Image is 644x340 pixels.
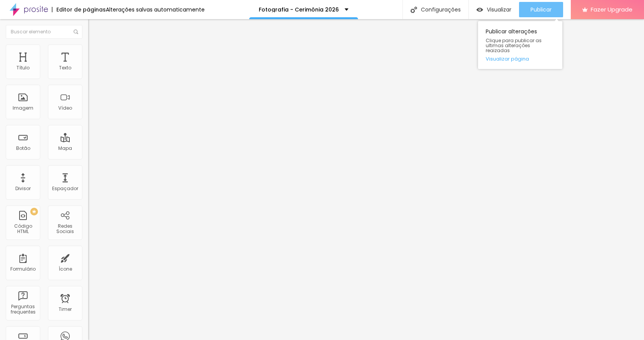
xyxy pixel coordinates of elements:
[13,105,33,111] div: Imagem
[59,307,72,312] div: Timer
[52,7,106,12] div: Editor de páginas
[52,186,78,191] div: Espaçador
[106,7,205,12] div: Alterações salvas automaticamente
[58,146,72,151] div: Mapa
[478,21,562,69] div: Publicar alterações
[88,19,644,340] iframe: Editor
[476,7,483,13] img: view-1.svg
[469,2,519,17] button: Visualizar
[59,266,72,272] div: Ícone
[8,223,38,235] div: Código HTML
[50,223,80,235] div: Redes Sociais
[531,7,552,13] span: Publicar
[411,7,417,13] img: Icone
[259,7,339,12] p: Fotografia - Cerimônia 2026
[59,65,71,71] div: Texto
[6,25,82,39] input: Buscar elemento
[519,2,563,17] button: Publicar
[58,105,72,111] div: Vídeo
[74,30,78,34] img: Icone
[15,186,31,191] div: Divisor
[8,304,38,315] div: Perguntas frequentes
[16,146,30,151] div: Botão
[591,6,632,13] span: Fazer Upgrade
[10,266,36,272] div: Formulário
[486,56,555,61] a: Visualizar página
[16,65,30,71] div: Título
[486,38,555,53] span: Clique para publicar as ultimas alterações reaizadas
[487,7,511,13] span: Visualizar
